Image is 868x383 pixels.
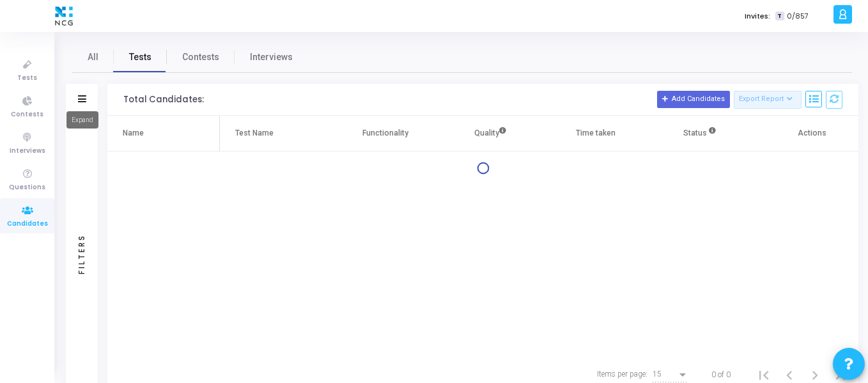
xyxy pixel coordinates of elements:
[250,51,293,64] span: Interviews
[123,126,144,140] div: Name
[597,368,647,380] div: Items per page:
[182,51,219,64] span: Contests
[52,3,76,29] img: logo
[333,116,438,152] th: Functionality
[88,51,98,64] span: All
[129,51,151,64] span: Tests
[592,32,862,316] iframe: Chat
[123,95,204,105] div: Total Candidates:
[220,116,332,152] th: Test Name
[11,109,43,120] span: Contests
[9,182,45,193] span: Questions
[576,126,616,140] div: Time taken
[76,184,88,324] div: Filters
[711,369,731,380] div: 0 of 0
[17,73,37,84] span: Tests
[10,146,45,157] span: Interviews
[775,12,784,21] span: T
[745,11,770,22] label: Invites:
[7,219,48,230] span: Candidates
[653,370,662,379] span: 15
[438,116,543,152] th: Quality
[787,11,809,22] span: 0/857
[653,370,688,379] mat-select: Items per page:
